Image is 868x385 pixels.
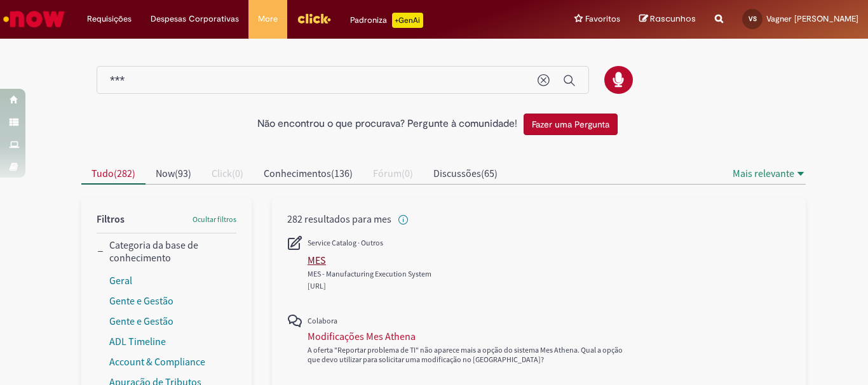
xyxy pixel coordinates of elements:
span: Requisições [87,13,132,25]
div: Padroniza [350,13,423,28]
span: Rascunhos [650,13,696,25]
span: Despesas Corporativas [151,13,239,25]
img: click_logo_yellow_360x200.png [297,9,331,28]
h2: Não encontrou o que procurava? Pergunte à comunidade! [257,119,517,130]
span: VS [749,15,757,23]
span: More [258,13,278,25]
button: Fazer uma Pergunta [524,114,618,135]
p: +GenAi [392,13,423,28]
img: ServiceNow [1,6,67,32]
span: Vagner [PERSON_NAME] [766,13,858,24]
span: Favoritos [585,13,620,25]
a: Rascunhos [639,13,696,25]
